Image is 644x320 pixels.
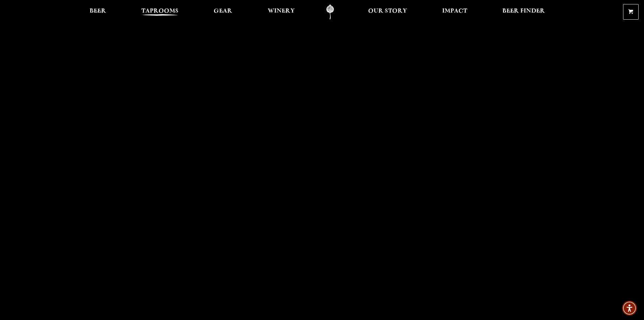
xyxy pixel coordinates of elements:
span: Beer [90,8,106,14]
div: Accessibility Menu [622,301,637,316]
span: Our Story [368,8,407,14]
span: Beer Finder [502,8,545,14]
a: Impact [438,4,472,20]
a: Beer Finder [498,4,549,20]
span: Winery [268,8,295,14]
span: Gear [214,8,232,14]
a: Beer [85,4,111,20]
a: Winery [263,4,299,20]
a: Gear [209,4,237,20]
a: Our Story [364,4,411,20]
span: Impact [442,8,467,14]
a: Odell Home [317,4,343,20]
span: Taprooms [141,8,178,14]
a: Taprooms [137,4,183,20]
